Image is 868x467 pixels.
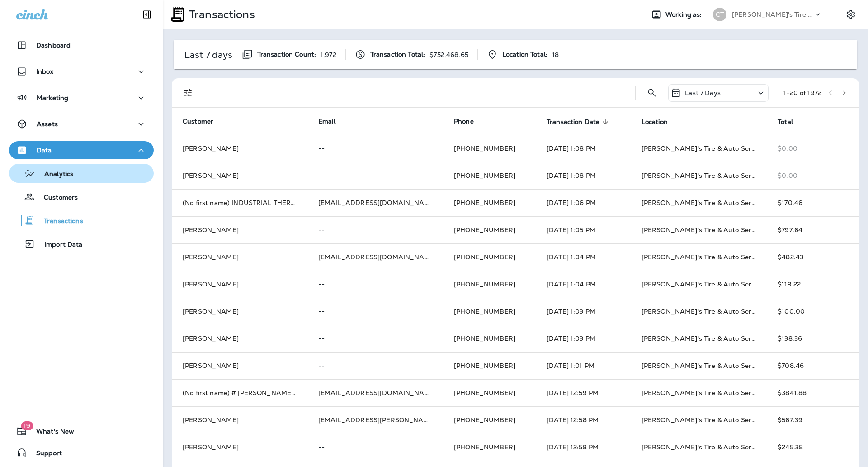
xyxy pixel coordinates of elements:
p: Assets [37,120,58,128]
td: [PHONE_NUMBER] [443,216,536,243]
p: Transactions [185,8,255,21]
p: Inbox [36,68,53,75]
span: [PERSON_NAME]'s Tire & Auto Service | [PERSON_NAME] [642,199,825,207]
td: $119.22 [767,271,859,298]
td: $245.38 [767,434,859,461]
td: [EMAIL_ADDRESS][DOMAIN_NAME] [307,379,443,406]
td: [DATE] 1:06 PM [536,189,631,216]
p: -- [318,226,432,233]
p: $0.00 [778,145,848,152]
td: [DATE] 12:58 PM [536,406,631,434]
td: [PERSON_NAME] [172,243,307,271]
td: [PHONE_NUMBER] [443,434,536,461]
span: Transaction Date [547,118,599,126]
p: -- [318,145,432,152]
p: Transactions [35,217,83,226]
div: CT [713,8,726,21]
button: Inbox [9,62,154,81]
div: 1 - 20 of 1972 [783,89,821,96]
td: [DATE] 1:04 PM [536,271,631,298]
span: Location [642,118,668,126]
span: [PERSON_NAME]'s Tire & Auto Service | Ambassador [642,443,809,451]
td: [DATE] 1:08 PM [536,162,631,189]
td: [DATE] 1:04 PM [536,243,631,271]
td: [DATE] 12:58 PM [536,434,631,461]
td: [PHONE_NUMBER] [443,243,536,271]
p: Last 7 Days [685,89,721,96]
td: $138.36 [767,325,859,352]
button: Support [9,444,154,462]
p: 18 [552,51,559,58]
td: $100.00 [767,298,859,325]
td: [DATE] 1:03 PM [536,325,631,352]
p: [PERSON_NAME]'s Tire & Auto [732,11,813,18]
td: [DATE] 1:01 PM [536,352,631,379]
td: [PERSON_NAME] [172,325,307,352]
td: [PERSON_NAME] [172,162,307,189]
p: Dashboard [36,42,71,49]
span: Total [778,118,793,126]
span: Email [318,117,335,125]
button: Collapse Sidebar [134,5,160,24]
span: Transaction Count: [257,51,316,58]
p: Last 7 days [184,51,233,58]
td: $482.43 [767,243,859,271]
span: [PERSON_NAME]'s Tire & Auto Service | [PERSON_NAME] [642,172,825,180]
button: 19What's New [9,422,154,440]
p: -- [318,335,432,342]
span: Customer [183,117,213,125]
td: [PERSON_NAME] [172,434,307,461]
p: 1,972 [321,51,336,58]
td: [PERSON_NAME] [172,135,307,162]
td: $708.46 [767,352,859,379]
span: Total [778,118,805,126]
td: [PHONE_NUMBER] [443,325,536,352]
span: [PERSON_NAME]'s Tire & Auto Service | [GEOGRAPHIC_DATA] [642,144,840,152]
td: (No first name) INDUSTRIAL THERMAL SERVICES, LLC** [172,189,307,216]
td: [PERSON_NAME] [172,216,307,243]
td: [PERSON_NAME] [172,406,307,434]
td: $3841.88 [767,379,859,406]
td: [PHONE_NUMBER] [443,298,536,325]
td: [PERSON_NAME] [172,352,307,379]
p: Import Data [35,241,83,249]
span: Location [642,118,679,126]
button: Marketing [9,89,154,107]
td: $170.46 [767,189,859,216]
td: [PHONE_NUMBER] [443,406,536,434]
button: Analytics [9,164,154,183]
button: Data [9,141,154,159]
p: -- [318,362,432,369]
span: [PERSON_NAME]'s Tire & Auto Service | [GEOGRAPHIC_DATA] [642,389,840,397]
td: [DATE] 12:59 PM [536,379,631,406]
p: -- [318,443,432,451]
p: -- [318,308,432,315]
span: Phone [454,117,474,125]
p: Analytics [35,170,73,179]
p: -- [318,281,432,288]
p: Customers [35,194,78,202]
td: [DATE] 1:03 PM [536,298,631,325]
button: Settings [843,6,859,23]
p: -- [318,172,432,179]
td: [PHONE_NUMBER] [443,189,536,216]
span: Transaction Date [547,118,611,126]
td: [EMAIL_ADDRESS][DOMAIN_NAME] [307,243,443,271]
button: Assets [9,115,154,133]
span: Working as: [665,11,704,19]
td: [DATE] 1:08 PM [536,135,631,162]
td: [PERSON_NAME] [172,271,307,298]
span: [PERSON_NAME]'s Tire & Auto Service | [GEOGRAPHIC_DATA] [642,362,840,370]
button: Transactions [9,211,154,230]
td: [EMAIL_ADDRESS][DOMAIN_NAME] [307,189,443,216]
button: Dashboard [9,36,154,54]
td: $797.64 [767,216,859,243]
td: [EMAIL_ADDRESS][PERSON_NAME][DOMAIN_NAME] [307,406,443,434]
span: [PERSON_NAME]'s Tire & Auto Service | [PERSON_NAME] [642,253,825,261]
td: [DATE] 1:05 PM [536,216,631,243]
td: [PHONE_NUMBER] [443,162,536,189]
button: Search Transactions [643,84,661,102]
span: [PERSON_NAME]'s Tire & Auto Service | Ambassador [642,226,809,234]
td: [PHONE_NUMBER] [443,271,536,298]
td: (No first name) # [PERSON_NAME] BROTHERS*** [172,379,307,406]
